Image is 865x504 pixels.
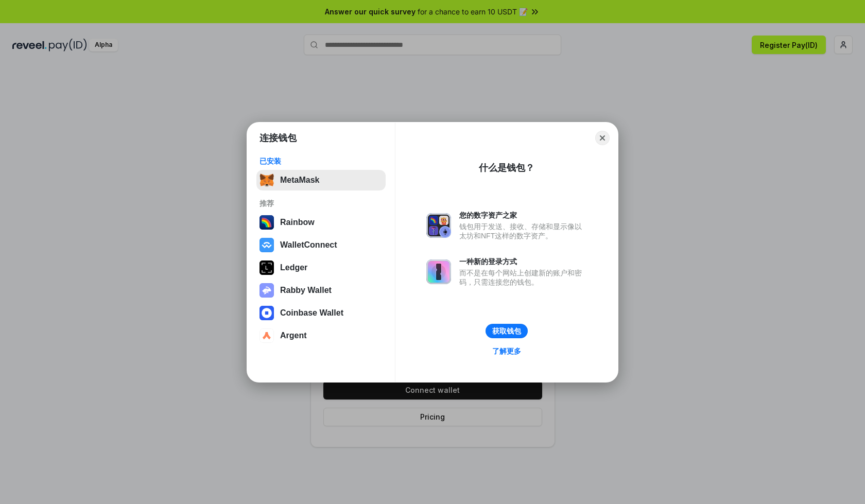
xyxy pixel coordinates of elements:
[259,238,274,252] img: svg+xml,%3Csvg%20width%3D%2228%22%20height%3D%2228%22%20viewBox%3D%220%200%2028%2028%22%20fill%3D...
[259,260,274,275] img: svg+xml,%3Csvg%20xmlns%3D%22http%3A%2F%2Fwww.w3.org%2F2000%2Fsvg%22%20width%3D%2228%22%20height%3...
[426,213,451,238] img: svg+xml,%3Csvg%20xmlns%3D%22http%3A%2F%2Fwww.w3.org%2F2000%2Fsvg%22%20fill%3D%22none%22%20viewBox...
[256,170,386,190] button: MetaMask
[280,331,307,340] div: Argent
[259,173,274,187] img: svg+xml,%3Csvg%20fill%3D%22none%22%20height%3D%2233%22%20viewBox%3D%220%200%2035%2033%22%20width%...
[280,308,343,318] div: Coinbase Wallet
[486,344,527,358] a: 了解更多
[259,328,274,343] img: svg+xml,%3Csvg%20width%3D%2228%22%20height%3D%2228%22%20viewBox%3D%220%200%2028%2028%22%20fill%3D...
[256,235,386,255] button: WalletConnect
[459,211,587,220] div: 您的数字资产之家
[280,218,315,227] div: Rainbow
[479,162,534,174] div: 什么是钱包？
[486,324,528,338] button: 获取钱包
[492,346,521,356] div: 了解更多
[280,263,307,272] div: Ledger
[459,222,587,240] div: 钱包用于发送、接收、存储和显示像以太坊和NFT这样的数字资产。
[256,325,386,346] button: Argent
[256,212,386,233] button: Rainbow
[459,268,587,287] div: 而不是在每个网站上创建新的账户和密码，只需连接您的钱包。
[259,132,297,144] h1: 连接钱包
[595,131,610,145] button: Close
[280,240,337,250] div: WalletConnect
[259,199,383,208] div: 推荐
[492,326,521,336] div: 获取钱包
[256,257,386,278] button: Ledger
[280,176,319,185] div: MetaMask
[426,259,451,284] img: svg+xml,%3Csvg%20xmlns%3D%22http%3A%2F%2Fwww.w3.org%2F2000%2Fsvg%22%20fill%3D%22none%22%20viewBox...
[256,280,386,301] button: Rabby Wallet
[256,303,386,323] button: Coinbase Wallet
[280,286,332,295] div: Rabby Wallet
[259,283,274,298] img: svg+xml,%3Csvg%20xmlns%3D%22http%3A%2F%2Fwww.w3.org%2F2000%2Fsvg%22%20fill%3D%22none%22%20viewBox...
[459,257,587,266] div: 一种新的登录方式
[259,157,383,166] div: 已安装
[259,215,274,230] img: svg+xml,%3Csvg%20width%3D%22120%22%20height%3D%22120%22%20viewBox%3D%220%200%20120%20120%22%20fil...
[259,306,274,320] img: svg+xml,%3Csvg%20width%3D%2228%22%20height%3D%2228%22%20viewBox%3D%220%200%2028%2028%22%20fill%3D...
